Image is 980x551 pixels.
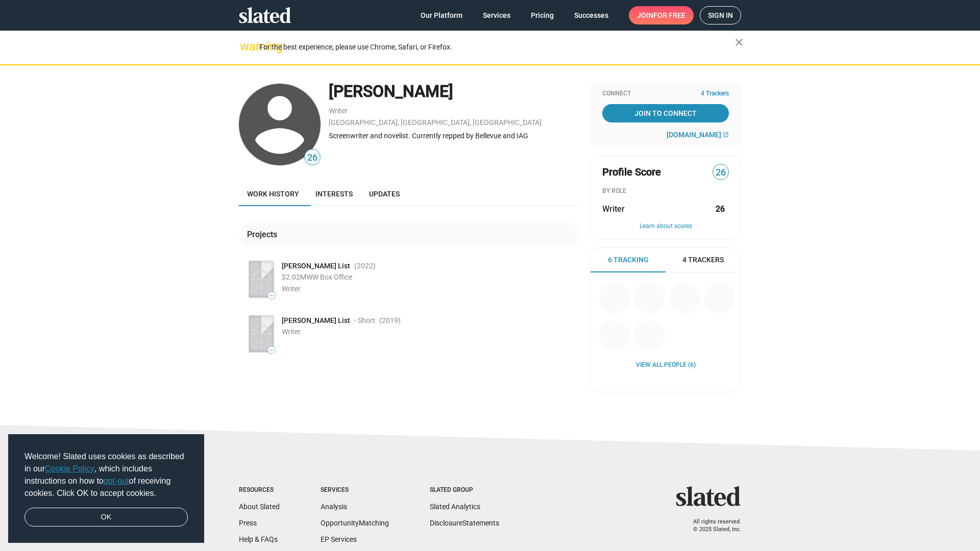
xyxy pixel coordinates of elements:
span: Updates [369,190,400,198]
span: Successes [574,6,608,24]
a: Cookie Policy [45,464,94,473]
a: [DOMAIN_NAME] [667,131,729,139]
span: Writer [602,204,625,214]
span: Join To Connect [604,104,727,122]
a: Join To Connect [602,104,729,122]
span: (2022 ) [354,261,376,271]
a: Services [475,6,519,24]
span: — [268,293,275,298]
span: [DOMAIN_NAME] [667,131,721,139]
div: Services [321,486,389,494]
a: Our Platform [412,6,471,24]
span: Our Platform [421,6,462,24]
a: Analysis [321,503,347,511]
div: Screenwriter and novelist. Currently repped by Bellevue and IAG [329,131,580,141]
span: Pricing [531,6,554,24]
mat-icon: open_in_new [723,132,729,138]
span: 4 Trackers [682,255,724,265]
span: Writer [282,285,301,293]
a: Writer [329,107,348,115]
strong: 26 [716,204,725,214]
a: opt-out [104,477,129,485]
a: View all People (6) [636,361,696,369]
span: $2.02M [282,273,306,281]
a: OpportunityMatching [321,519,389,527]
div: BY ROLE [602,187,729,195]
a: Sign in [700,6,741,24]
span: 26 [305,151,320,165]
a: Interests [307,182,361,206]
span: 26 [713,166,728,180]
a: Slated Analytics [430,503,480,511]
span: 6 Tracking [608,255,649,265]
span: Welcome! Slated uses cookies as described in our , which includes instructions on how to of recei... [24,450,188,499]
span: - Short [354,316,375,325]
span: for free [653,6,685,24]
span: Interests [315,190,353,198]
span: Writer [282,328,301,336]
span: 4 Trackers [701,90,729,98]
span: Work history [247,190,299,198]
span: WW Box Office [306,273,352,281]
span: Services [483,6,510,24]
div: Resources [239,486,280,494]
a: Joinfor free [629,6,694,24]
a: Work history [239,182,307,206]
a: dismiss cookie message [24,508,188,527]
span: [PERSON_NAME] List [282,316,350,325]
span: — [268,347,275,353]
p: All rights reserved. © 2025 Slated, Inc. [682,518,741,533]
div: For the best experience, please use Chrome, Safari, or Firefox. [259,40,735,54]
a: Press [239,519,257,527]
a: About Slated [239,503,280,511]
mat-icon: warning [240,40,252,53]
span: Join [637,6,685,24]
a: Pricing [523,6,562,24]
span: [PERSON_NAME] List [282,261,350,271]
mat-icon: close [733,36,745,48]
span: Profile Score [602,165,661,179]
div: cookieconsent [8,434,204,543]
a: EP Services [321,535,357,543]
button: Learn about scores [602,222,729,231]
div: Projects [247,229,281,240]
a: Updates [361,182,408,206]
div: Slated Group [430,486,499,494]
div: [PERSON_NAME] [329,81,580,103]
a: DisclosureStatements [430,519,499,527]
span: Sign in [708,7,733,24]
span: (2019 ) [379,316,401,325]
a: [GEOGRAPHIC_DATA], [GEOGRAPHIC_DATA], [GEOGRAPHIC_DATA] [329,118,542,127]
a: Help & FAQs [239,535,278,543]
a: Successes [566,6,617,24]
div: Connect [602,90,729,98]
